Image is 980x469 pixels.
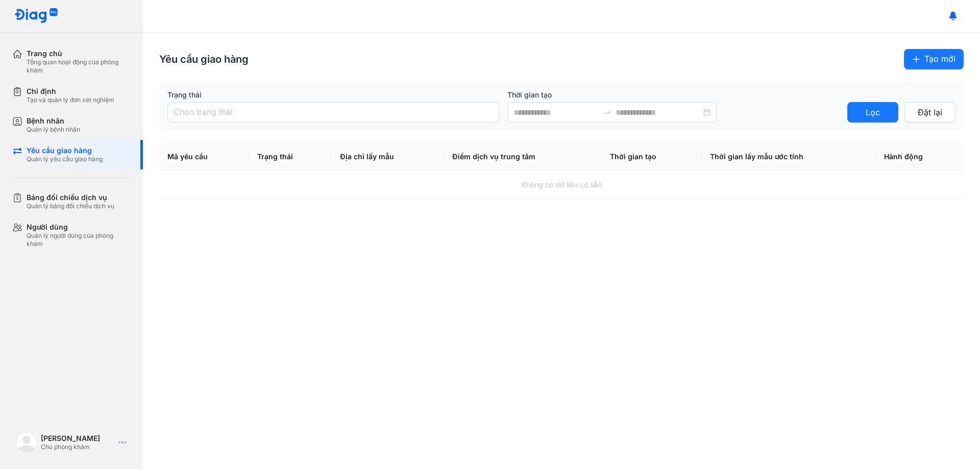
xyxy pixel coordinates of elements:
button: Đặt lại [904,102,955,122]
div: Yêu cầu giao hàng [27,146,103,155]
th: Thời gian tạo [602,143,701,171]
div: Bảng đối chiếu dịch vụ [27,193,114,202]
span: Đặt lại [918,106,942,119]
div: [PERSON_NAME] [41,434,114,443]
img: logo [14,8,58,24]
span: Tạo mới [924,53,955,65]
div: Yêu cầu giao hàng [159,52,249,66]
th: Hành động [876,143,964,171]
th: Địa chỉ lấy mẫu [332,143,444,171]
button: plusTạo mới [904,49,964,69]
div: Trang chủ [27,49,131,58]
th: Mã yêu cầu [159,143,249,171]
th: Trạng thái [249,143,332,171]
label: Thời gian tạo [507,90,839,100]
div: Chủ phòng khám [41,443,114,451]
span: swap-right [603,108,611,116]
div: Chỉ định [27,87,114,96]
th: Thời gian lấy mẫu ước tính [702,143,876,171]
div: Tổng quan hoạt động của phòng khám [27,58,131,75]
td: Không có dữ liệu có sẵn [159,171,964,199]
button: Lọc [847,102,898,122]
th: Điểm dịch vụ trung tâm [444,143,602,171]
div: Bệnh nhân [27,116,80,126]
div: Tạo và quản lý đơn xét nghiệm [27,96,114,104]
div: Người dùng [27,223,131,232]
div: Quản lý yêu cầu giao hàng [27,155,103,163]
div: Quản lý người dùng của phòng khám [27,232,131,248]
span: Lọc [866,106,880,119]
span: to [603,108,611,116]
img: logo [16,432,37,453]
span: plus [912,55,920,63]
div: Quản lý bảng đối chiếu dịch vụ [27,202,114,210]
div: Quản lý bệnh nhân [27,126,80,134]
label: Trạng thái [167,90,499,100]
